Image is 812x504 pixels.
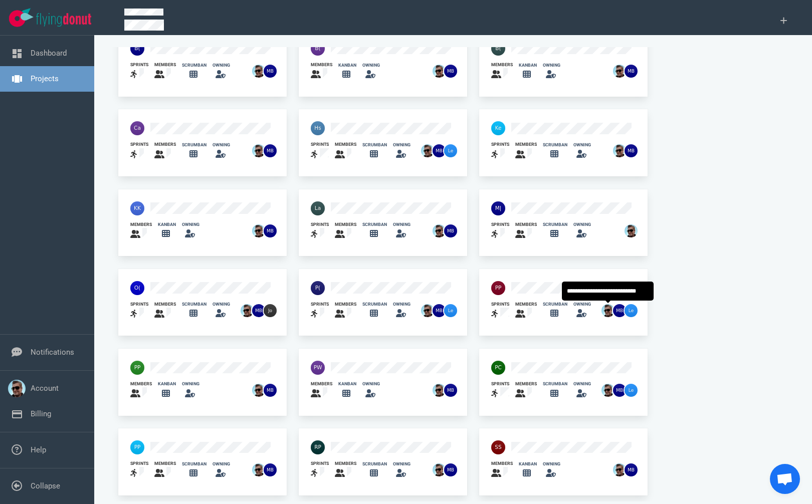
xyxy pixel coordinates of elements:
img: 26 [613,463,626,476]
div: owning [213,461,230,467]
div: owning [362,381,380,387]
a: sprints [311,141,329,160]
a: members [154,141,176,160]
div: scrumban [362,461,387,467]
div: owning [573,142,591,148]
img: 26 [264,65,277,78]
div: owning [573,381,591,387]
img: 26 [433,65,446,78]
img: 26 [433,304,446,317]
img: 40 [491,121,505,135]
div: kanban [519,461,537,467]
a: sprints [491,381,509,400]
img: 26 [625,224,638,237]
img: 26 [252,304,265,317]
img: 26 [613,304,626,317]
img: 40 [491,281,505,295]
div: members [130,381,152,387]
a: sprints [130,460,148,479]
img: 26 [444,144,457,157]
a: sprints [130,301,148,320]
img: 26 [613,144,626,157]
img: 26 [625,65,638,78]
div: kanban [158,381,176,387]
div: sprints [311,221,329,228]
a: members [491,460,513,479]
div: scrumban [543,221,567,228]
a: sprints [311,221,329,240]
a: members [311,62,332,81]
a: members [335,221,356,240]
img: 40 [491,361,505,375]
img: 40 [311,440,325,454]
img: 26 [601,304,615,317]
div: owning [543,461,560,467]
img: 26 [252,384,265,397]
div: kanban [158,221,176,228]
div: members [154,301,176,308]
img: 26 [601,384,615,397]
img: 26 [421,304,434,317]
img: 26 [433,144,446,157]
a: Billing [31,409,51,418]
img: 26 [433,384,446,397]
a: sprints [491,141,509,160]
img: 26 [444,384,457,397]
div: sprints [311,141,329,148]
div: members [335,301,356,308]
a: members [515,301,537,320]
img: 26 [433,224,446,237]
a: members [154,62,176,81]
div: members [515,381,537,387]
img: 40 [311,121,325,135]
a: Account [31,384,59,393]
img: 26 [625,463,638,476]
img: 40 [311,42,325,56]
img: 40 [311,361,325,375]
div: members [335,221,356,228]
a: sprints [311,301,329,320]
div: scrumban [182,461,207,467]
img: 26 [264,224,277,237]
div: owning [393,221,411,228]
div: sprints [491,141,509,148]
img: 26 [444,224,457,237]
div: members [311,62,332,68]
div: owning [182,221,199,228]
img: 26 [252,463,265,476]
div: members [491,460,513,467]
div: sprints [311,460,329,467]
div: owning [573,301,591,308]
img: 40 [130,42,144,56]
img: 40 [130,201,144,215]
div: owning [213,142,230,148]
div: owning [213,62,230,69]
img: 26 [264,384,277,397]
img: 40 [491,201,505,215]
a: members [130,221,152,240]
div: scrumban [543,142,567,148]
a: sprints [491,301,509,320]
div: sprints [130,460,148,467]
a: Projects [31,74,59,83]
a: Collapse [31,481,60,490]
img: 26 [241,304,254,317]
img: 40 [491,440,505,454]
div: scrumban [543,301,567,308]
a: sprints [130,141,148,160]
a: members [515,221,537,240]
div: owning [573,221,591,228]
a: sprints [130,62,148,81]
a: members [154,460,176,479]
a: Open de chat [770,464,800,494]
div: owning [393,301,411,308]
a: members [154,301,176,320]
img: 26 [252,65,265,78]
img: 26 [444,65,457,78]
img: 26 [625,144,638,157]
a: members [335,460,356,479]
div: members [335,141,356,148]
img: 40 [311,201,325,215]
div: members [130,221,152,228]
div: members [515,221,537,228]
